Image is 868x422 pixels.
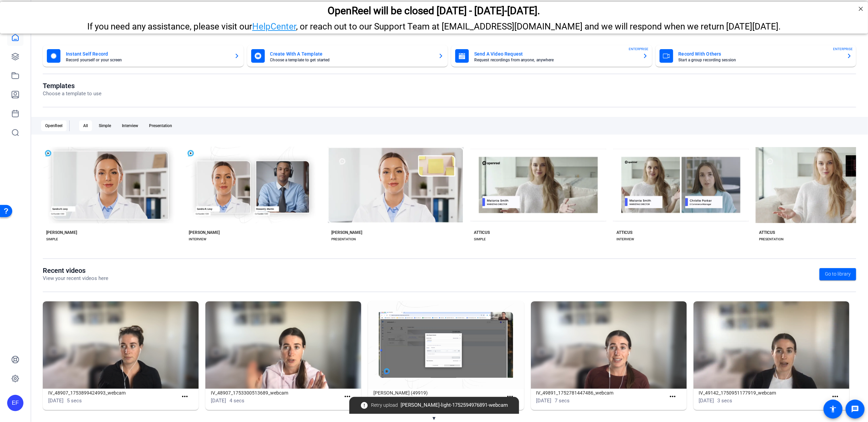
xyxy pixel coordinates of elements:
h1: IV_48907_1753300513689_webcam [211,389,341,397]
div: Simple [95,120,115,131]
h1: Recent videos [43,266,108,275]
h1: Templates [43,82,101,90]
div: All [79,120,92,131]
div: [PERSON_NAME] [189,230,220,235]
h1: IV_49142_1750951177919_webcam [699,389,830,397]
span: ENTERPRISE [833,46,853,52]
mat-icon: message [851,405,859,413]
mat-card-title: Instant Self Record [66,50,229,58]
mat-card-title: Record With Others [679,50,842,58]
p: Choose a template to use [43,90,101,98]
a: HelpCenter [252,20,296,30]
span: ENTERPRISE [629,46,649,52]
span: If you need any assistance, please visit our , or reach out to our Support Team at [EMAIL_ADDRESS... [87,20,781,30]
span: [DATE] [536,398,552,404]
div: ATTICUS [616,230,632,235]
h1: IV_49891_1752781447486_webcam [536,389,667,397]
div: PRESENTATION [331,237,356,242]
mat-card-title: Create With A Template [270,50,433,58]
span: [DATE] [699,398,714,404]
mat-icon: more_horiz [831,393,840,401]
span: [PERSON_NAME]-light-1752594976891-webcam [357,399,511,411]
mat-icon: accessibility [829,405,837,413]
mat-card-subtitle: Request recordings from anyone, anywhere [474,58,637,62]
button: Instant Self RecordRecord yourself or your screen [43,45,244,67]
mat-card-subtitle: Start a group recording session [679,58,842,62]
span: 5 secs [67,398,82,404]
img: IV_48907_1753300513689_webcam [205,301,361,389]
a: Go to library [819,268,856,280]
mat-icon: more_horiz [668,393,677,401]
p: View your recent videos here [43,275,108,282]
div: ATTICUS [474,230,490,235]
h1: IV_48907_1753899424993_webcam [48,389,179,397]
mat-icon: more_horiz [343,393,352,401]
mat-card-subtitle: Choose a template to get started [270,58,433,62]
div: Presentation [145,120,176,131]
div: SIMPLE [46,237,58,242]
div: [PERSON_NAME] [46,230,77,235]
img: IV_49142_1750951177919_webcam [694,301,849,389]
h1: [PERSON_NAME] (49919) [373,389,504,397]
span: ▼ [431,415,437,421]
div: ATTICUS [759,230,775,235]
span: [DATE] [48,398,63,404]
button: Record With OthersStart a group recording sessionENTERPRISE [655,45,856,67]
mat-icon: more_horiz [181,393,189,401]
div: OpenReel [41,120,67,131]
span: 3 secs [718,398,733,404]
mat-card-title: Send A Video Request [474,50,637,58]
div: INTERVIEW [189,237,206,242]
span: Go to library [825,270,851,278]
div: INTERVIEW [616,237,634,242]
mat-card-subtitle: Record yourself or your screen [66,58,229,62]
div: Interview [118,120,142,131]
div: PRESENTATION [759,237,783,242]
button: Send A Video RequestRequest recordings from anyone, anywhereENTERPRISE [451,45,652,67]
span: Retry upload [371,402,398,409]
span: 7 secs [555,398,570,404]
mat-icon: more_horiz [506,393,514,401]
img: IV_48907_1753899424993_webcam [43,301,199,389]
div: OpenReel will be closed [DATE] - [DATE]-[DATE]. [8,3,860,15]
div: EF [7,395,23,411]
img: Matti Simple (49919) [368,301,524,389]
button: Create With A TemplateChoose a template to get started [247,45,448,67]
img: IV_49891_1752781447486_webcam [531,301,687,389]
div: [PERSON_NAME] [331,230,362,235]
span: 4 secs [229,398,244,404]
mat-icon: error [360,401,368,409]
span: [DATE] [211,398,226,404]
div: SIMPLE [474,237,486,242]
